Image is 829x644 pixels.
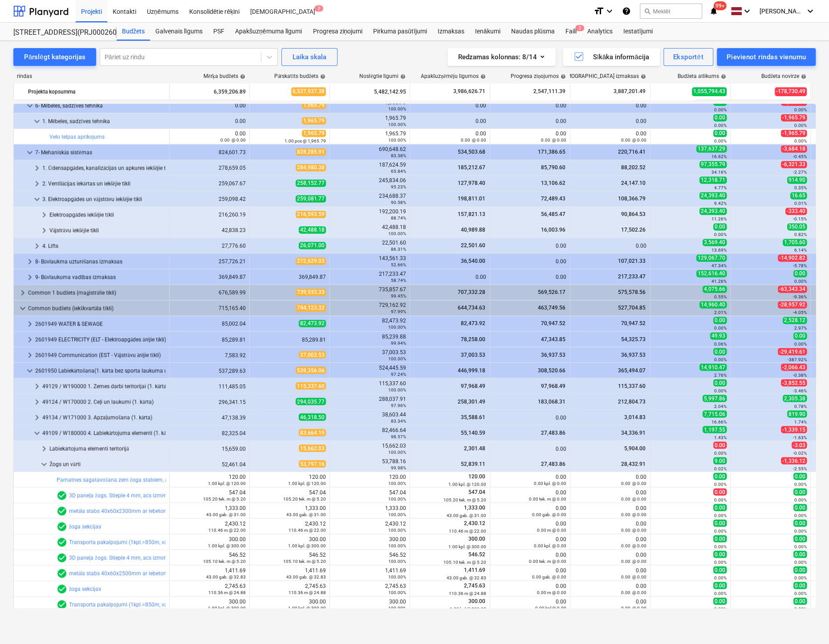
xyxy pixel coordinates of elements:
[713,317,727,324] span: 0.00
[173,130,246,143] div: 0.00
[230,23,307,41] a: Apakšuzņēmuma līgumi
[296,257,326,265] span: 272,629.03
[32,428,42,438] span: keyboard_arrow_down
[35,332,166,346] div: 2601949 ELECTRICITY (ELT - Elektroapgādes ārējie tīkli)
[391,278,406,283] small: 58.74%
[69,554,683,561] a: 3D paneļa žogs. Stieple 4 mm, acs izmērs 200x50 mm. Posma platums 2,5m. H=1,73 m. Metāla stabs 40...
[398,74,406,79] span: help
[794,185,807,190] small: 0.35%
[479,74,486,79] span: help
[494,243,566,249] div: 0.00
[575,25,584,31] span: 2
[460,227,486,233] span: 40,989.88
[494,258,566,265] div: 0.00
[457,180,486,186] span: 127,978.40
[494,118,566,124] div: 0.00
[414,102,486,109] div: 0.00
[540,180,566,186] span: 13,106.62
[333,85,406,99] div: 5,482,142.95
[173,149,246,155] div: 824,601.73
[274,73,325,80] div: Pārskatīts budžets
[296,195,326,202] span: 259,081.77
[541,138,566,143] small: 0.00 @ 0.00
[35,98,166,113] div: 6- Mēbeles, sadzīves tehnika
[173,289,246,296] div: 676,589.99
[333,318,406,330] div: 82,473.92
[799,74,806,79] span: help
[69,508,180,514] a: metāla stabs 40x60x2300mm ar iebetonēšanu
[173,212,246,218] div: 216,260.19
[49,208,166,222] div: Elektroapgādes iekšējie tīkli
[621,138,646,143] small: 0.00 @ 0.00
[391,247,406,252] small: 86.31%
[470,23,506,41] div: Ienākumi
[307,23,368,41] a: Progresa ziņojumi
[69,539,190,545] a: Transporta pakalpojumi (1kpl.=850m, vārti, vārtiņi)
[296,304,326,311] span: 744,123.32
[42,176,166,191] div: 2. Ventilācijas iekārtas un iekšējie tīkli
[173,227,246,233] div: 42,838.23
[457,305,486,311] span: 644,734.63
[783,317,807,324] span: 2,528.12
[391,184,406,189] small: 95.23%
[35,145,166,159] div: 7- Mehaniskās sistēmas
[511,73,566,80] div: Progresa ziņojumos
[302,102,326,109] span: 1,965.79
[39,209,49,220] span: keyboard_arrow_right
[24,100,35,111] span: keyboard_arrow_down
[714,310,727,315] small: 2.01%
[333,271,406,283] div: 217,233.47
[32,396,42,407] span: keyboard_arrow_right
[391,262,406,267] small: 52.66%
[447,48,556,66] button: Redzamas kolonnas:8/14
[781,114,807,121] span: -1,965.79
[793,216,807,221] small: -0.15%
[24,256,35,267] span: keyboard_arrow_right
[663,48,713,66] button: Eksportēt
[793,310,807,315] small: -4.05%
[461,138,486,143] small: 0.00 @ 0.00
[640,4,702,19] button: Meklēt
[559,73,646,80] div: [DEMOGRAPHIC_DATA] izmaksas
[458,51,545,63] div: Redzamas kolonnas : 8/14
[560,23,581,41] div: Faili
[173,243,246,249] div: 27,776.60
[781,145,807,152] span: -3,684.18
[613,88,646,95] span: 3,887,201.49
[710,332,727,339] span: 49.93
[787,176,807,183] span: 914.90
[783,239,807,246] span: 1,705.60
[794,326,807,330] small: 2.97%
[173,305,246,311] div: 715,165.40
[794,123,807,128] small: 0.00%
[296,211,326,218] span: 216,593.59
[24,334,35,345] span: keyboard_arrow_right
[333,333,406,346] div: 85,239.88
[69,601,190,607] a: Transporta pakalpojumi (1kpl.=850m, vārti, vārtiņi)
[711,216,727,221] small: 11.26%
[593,6,604,16] i: format_size
[391,293,406,298] small: 99.45%
[714,139,727,143] small: 0.00%
[173,274,246,280] div: 369,849.87
[692,87,727,96] span: 1,055,794.43
[13,48,96,66] button: Pārslēgt kategorijas
[39,225,49,236] span: keyboard_arrow_right
[388,122,406,127] small: 100.00%
[333,99,406,112] div: 1,965.79
[540,164,566,171] span: 85,790.60
[793,294,807,299] small: -9.36%
[28,85,166,99] div: Projekta kopsumma
[333,177,406,190] div: 245,834.06
[457,164,486,171] span: 185,212.67
[49,134,105,140] a: Velo telpas aprīkojums
[620,320,646,326] span: 70,947.52
[333,162,406,174] div: 187,624.59
[432,23,470,41] div: Izmaksas
[639,74,646,79] span: help
[714,201,727,206] small: 9.42%
[414,118,486,124] div: 0.00
[573,51,649,63] div: Sīkāka informācija
[540,196,566,202] span: 72,489.43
